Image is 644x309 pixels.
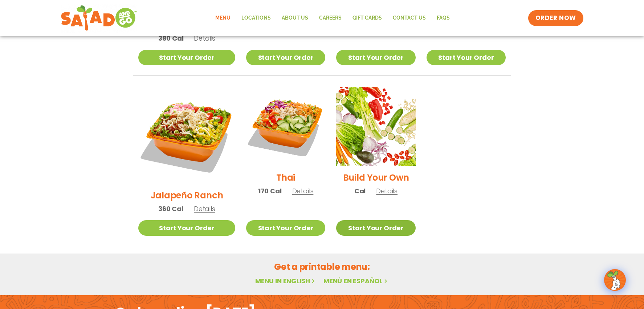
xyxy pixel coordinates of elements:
h2: Get a printable menu: [133,260,511,273]
span: 360 Cal [158,204,183,214]
img: Product photo for Thai Salad [246,87,325,166]
a: About Us [276,10,314,26]
a: Start Your Order [138,220,235,236]
img: Product photo for Build Your Own [336,87,415,166]
span: 380 Cal [158,33,184,43]
h2: Jalapeño Ranch [151,189,223,202]
a: Start Your Order [246,220,325,236]
a: Careers [314,10,347,26]
span: Details [194,204,215,213]
a: Contact Us [387,10,431,26]
img: new-SAG-logo-768×292 [61,4,137,33]
a: Menú en español [323,276,389,285]
a: Start Your Order [427,50,506,65]
span: 170 Cal [258,186,282,196]
a: Menu [210,10,236,26]
a: FAQs [431,10,455,26]
span: ORDER NOW [535,14,576,22]
a: Start Your Order [336,50,415,65]
a: ORDER NOW [528,10,583,26]
a: Start Your Order [336,220,415,236]
span: Details [194,34,215,43]
a: GIFT CARDS [347,10,387,26]
a: Start Your Order [138,50,235,65]
span: Details [376,186,398,195]
a: Locations [236,10,276,26]
h2: Build Your Own [343,171,409,184]
nav: Menu [210,10,455,26]
span: Details [292,186,314,195]
span: Cal [354,186,366,196]
img: wpChatIcon [605,270,625,290]
a: Start Your Order [246,50,325,65]
a: Menu in English [255,276,316,285]
h2: Thai [276,171,295,184]
img: Product photo for Jalapeño Ranch Salad [138,87,235,184]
